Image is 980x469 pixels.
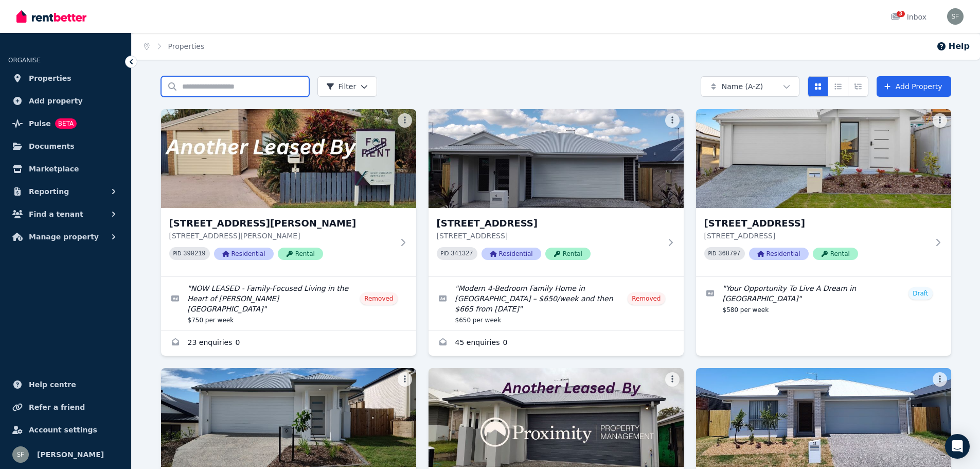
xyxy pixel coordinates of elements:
span: Properties [29,72,72,84]
img: 5 Appledore St, Bracken Ridge [161,109,416,208]
nav: Breadcrumb [132,33,217,60]
small: PID [441,251,449,256]
span: Reporting [29,185,69,198]
p: [STREET_ADDRESS][PERSON_NAME] [169,231,394,241]
span: Find a tenant [29,208,83,220]
div: Inbox [890,12,926,22]
div: Open Intercom Messenger [945,434,970,459]
span: Refer a friend [29,401,85,413]
button: Name (A-Z) [701,76,799,97]
button: More options [398,372,412,387]
img: Scott Ferguson [947,8,964,25]
span: Filter [326,81,357,92]
small: PID [173,251,182,256]
img: RentBetter [16,9,86,24]
button: Reporting [8,181,123,202]
span: [PERSON_NAME] [37,448,104,461]
button: Manage property [8,227,123,247]
code: 390219 [183,250,205,257]
span: Residential [749,248,809,260]
img: Scott Ferguson [12,446,29,463]
h3: [STREET_ADDRESS][PERSON_NAME] [169,216,394,231]
span: Rental [813,248,858,260]
span: Marketplace [29,163,79,175]
span: Documents [29,140,75,152]
button: Card view [808,76,828,97]
p: [STREET_ADDRESS] [704,231,929,241]
code: 368797 [718,250,740,257]
span: ORGANISE [8,57,41,64]
img: 12 Diamond Drive, Yarrabilba [696,368,951,467]
img: 9 Mallow Court, Collingwood Park [161,368,416,467]
img: 9 Shanti Ln, Morayfield [429,368,684,467]
a: Add property [8,91,123,111]
button: More options [933,372,947,387]
h3: [STREET_ADDRESS] [437,216,661,231]
a: Enquiries for 6 Kestrel Road, Park Ridge [429,331,684,356]
span: Residential [482,248,541,260]
a: 5 Appledore St, Bracken Ridge[STREET_ADDRESS][PERSON_NAME][STREET_ADDRESS][PERSON_NAME]PID 390219... [161,109,416,276]
span: Help centre [29,378,76,391]
a: Edit listing: NOW LEASED - Family-Focused Living in the Heart of Bracken Ridge [161,277,416,331]
button: Help [936,40,970,53]
button: Expanded list view [848,76,868,97]
button: Compact list view [828,76,848,97]
a: Edit listing: Your Opportunity To Live A Dream in Flagstone [696,277,951,320]
p: [STREET_ADDRESS] [437,231,661,241]
span: Manage property [29,231,99,243]
img: 6 Kestrel Road, Park Ridge [429,109,684,208]
a: Help centre [8,374,123,395]
button: Find a tenant [8,204,123,224]
button: Filter [317,76,378,97]
a: Properties [8,68,123,89]
img: 8 Sunset Cct, Flagstone [696,109,951,208]
span: Rental [278,248,323,260]
a: Account settings [8,420,123,440]
a: Properties [168,42,205,50]
a: Refer a friend [8,397,123,418]
button: More options [398,113,412,128]
a: Edit listing: Modern 4-Bedroom Family Home in Park Ridge – $650/week and then $665 from 5 Aug 2025 [429,277,684,331]
button: More options [665,372,680,387]
span: 3 [897,11,905,17]
div: View options [808,76,868,97]
span: Account settings [29,424,97,436]
a: Documents [8,136,123,157]
small: PID [708,251,717,256]
span: Add property [29,95,83,107]
a: Enquiries for 5 Appledore St, Bracken Ridge [161,331,416,356]
a: PulseBETA [8,113,123,134]
a: Add Property [877,76,951,97]
span: Name (A-Z) [722,81,763,92]
code: 341327 [451,250,473,257]
button: More options [665,113,680,128]
h3: [STREET_ADDRESS] [704,216,929,231]
span: BETA [55,118,77,129]
a: 8 Sunset Cct, Flagstone[STREET_ADDRESS][STREET_ADDRESS]PID 368797ResidentialRental [696,109,951,276]
span: Pulse [29,117,51,130]
a: Marketplace [8,159,123,179]
span: Residential [214,248,274,260]
a: 6 Kestrel Road, Park Ridge[STREET_ADDRESS][STREET_ADDRESS]PID 341327ResidentialRental [429,109,684,276]
span: Rental [545,248,591,260]
button: More options [933,113,947,128]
